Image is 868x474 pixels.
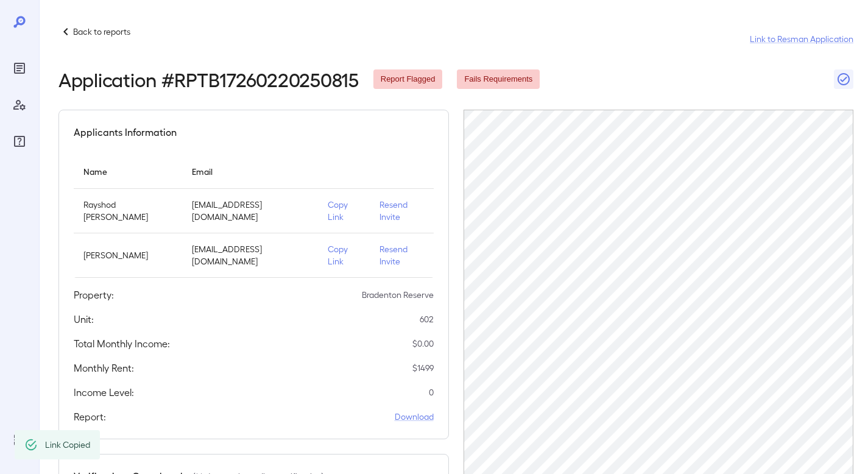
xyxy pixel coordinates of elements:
[74,409,106,424] h5: Report:
[45,434,90,456] div: Link Copied
[192,243,308,267] p: [EMAIL_ADDRESS][DOMAIN_NAME]
[58,68,359,90] h2: Application # RPTB17260220250815
[83,199,172,223] p: Rayshod [PERSON_NAME]
[74,154,434,278] table: simple table
[750,33,853,45] a: Link to Resman Application
[10,132,29,151] div: FAQ
[182,154,318,189] th: Email
[328,199,360,223] p: Copy Link
[379,243,423,267] p: Resend Invite
[373,74,443,85] span: Report Flagged
[74,336,170,351] h5: Total Monthly Income:
[74,125,177,140] h5: Applicants Information
[420,313,434,325] p: 602
[74,288,114,302] h5: Property:
[74,385,134,400] h5: Income Level:
[362,289,434,301] p: Bradenton Reserve
[379,199,423,223] p: Resend Invite
[395,411,434,423] a: Download
[10,95,29,115] div: Manage Users
[83,249,172,261] p: [PERSON_NAME]
[74,154,182,189] th: Name
[457,74,540,85] span: Fails Requirements
[192,199,308,223] p: [EMAIL_ADDRESS][DOMAIN_NAME]
[10,58,29,78] div: Reports
[834,69,853,89] button: Close Report
[74,361,134,375] h5: Monthly Rent:
[74,312,94,327] h5: Unit:
[328,243,360,267] p: Copy Link
[10,430,29,450] div: Log Out
[429,386,434,398] p: 0
[412,362,434,374] p: $ 1499
[412,338,434,350] p: $ 0.00
[73,26,130,38] p: Back to reports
